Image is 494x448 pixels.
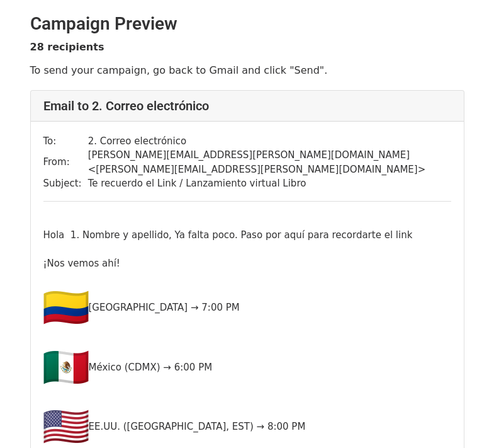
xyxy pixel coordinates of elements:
[30,13,464,35] h2: Campaign Preview
[43,176,88,191] td: Subject:
[43,243,451,271] div: ¡Nos vemos ahí!
[88,176,451,191] td: Te recuerdo el Link / Lanzamiento virtual Libro
[88,134,451,149] td: 2. Correo electrónico
[43,148,88,176] td: From:
[43,345,89,390] img: 🇲🇽
[30,64,464,77] p: To send your campaign, go back to Gmail and click "Send".
[43,134,88,149] td: To:
[88,148,451,176] td: [PERSON_NAME][EMAIL_ADDRESS][PERSON_NAME][DOMAIN_NAME] < [PERSON_NAME][EMAIL_ADDRESS][PERSON_NAME...
[30,41,104,53] strong: 28 recipients
[43,285,451,330] div: [GEOGRAPHIC_DATA] → 7:00 PM
[43,98,451,113] h4: Email to 2. Correo electrónico
[43,228,451,243] div: Hola 1. Nombre y apellido, Ya falta poco. Paso por aquí para recordarte el link
[43,285,89,330] img: 🇨🇴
